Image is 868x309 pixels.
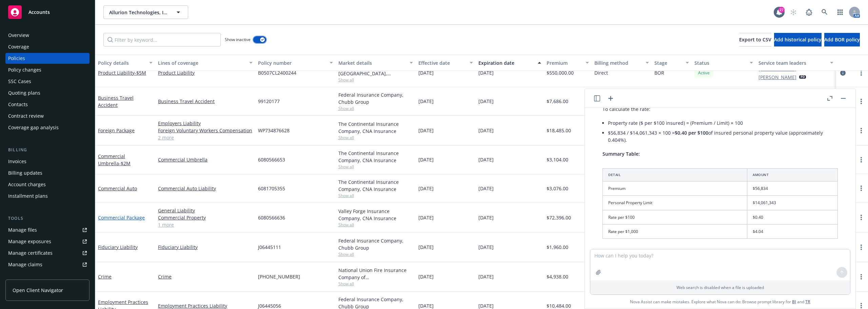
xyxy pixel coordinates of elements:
[5,99,90,110] a: Contacts
[476,55,544,71] button: Expiration date
[98,244,138,250] a: Fiduciary Liability
[774,33,822,46] button: Add historical policy
[478,59,534,66] div: Expiration date
[857,243,865,251] a: more
[338,120,413,135] div: The Continental Insurance Company, CNA Insurance
[544,55,592,71] button: Premium
[5,147,90,153] div: Billing
[8,64,41,75] div: Policy changes
[857,127,865,135] a: more
[756,55,836,71] button: Service team leaders
[805,299,810,305] a: TR
[652,55,692,71] button: Stage
[675,130,708,136] span: $0.40 per $100
[98,214,145,221] a: Commercial Package
[608,128,838,145] li: $56,834 / $14,061,343 × 100 = of insured personal property value (approximately 0.404%).
[155,55,255,71] button: Lines of coverage
[98,70,146,76] a: Product Liability
[857,156,865,164] a: more
[8,248,53,258] div: Manage certificates
[8,99,28,110] div: Contacts
[158,134,253,141] a: 2 more
[5,76,90,87] a: SSC Cases
[158,69,253,76] a: Product Liability
[697,70,711,76] span: Active
[747,181,838,196] td: $56,834
[857,213,865,221] a: more
[98,59,145,66] div: Policy details
[418,59,466,66] div: Effective date
[603,151,640,157] span: Summary Table:
[8,271,40,282] div: Manage BORs
[8,88,40,98] div: Quoting plans
[8,236,51,247] div: Manage exposures
[98,95,134,108] a: Business Travel Accident
[338,150,413,164] div: The Continental Insurance Company, CNA Insurance
[5,271,90,282] a: Manage BORs
[824,33,860,46] button: Add BOR policy
[158,207,253,214] a: General Liability
[547,59,582,66] div: Premium
[338,222,413,228] span: Show all
[418,127,434,134] span: [DATE]
[603,169,747,181] th: Detail
[98,153,131,167] a: Commercial Umbrella
[478,69,494,76] span: [DATE]
[418,214,434,221] span: [DATE]
[739,33,771,46] button: Export to CSV
[158,59,245,66] div: Lines of coverage
[478,127,494,134] span: [DATE]
[258,69,296,76] span: B0507CL2400244
[478,244,494,251] span: [DATE]
[8,156,26,167] div: Invoices
[739,36,771,43] span: Export to CSV
[338,135,413,140] span: Show all
[258,127,290,134] span: WP734876628
[109,9,168,16] span: Allurion Technologies, Inc.
[692,55,756,71] button: Status
[839,69,847,77] a: circleInformation
[478,273,494,280] span: [DATE]
[5,259,90,270] a: Manage claims
[5,53,90,64] a: Policies
[418,98,434,105] span: [DATE]
[95,55,155,71] button: Policy details
[594,285,846,290] p: Web search is disabled when a file is uploaded
[338,208,413,222] div: Valley Forge Insurance Company, CNA Insurance
[478,156,494,163] span: [DATE]
[608,118,838,128] li: Property rate ($ per $100 insured) = (Premium / Limit) × 100
[158,156,253,163] a: Commercial Umbrella
[416,55,476,71] button: Effective date
[603,181,747,196] td: Premium
[5,30,90,41] a: Overview
[258,244,281,251] span: J06445111
[603,196,747,210] td: Personal Property Limit
[98,185,137,192] a: Commercial Auto
[824,36,860,43] span: Add BOR policy
[603,224,747,238] td: Rate per $1,000
[833,5,847,19] a: Switch app
[5,236,90,247] span: Manage exposures
[8,191,48,201] div: Installment plans
[5,64,90,75] a: Policy changes
[338,178,413,193] div: The Continental Insurance Company, CNA Insurance
[654,59,682,66] div: Stage
[135,70,146,76] span: - $5M
[5,88,90,98] a: Quoting plans
[654,69,664,76] span: BOR
[547,127,571,134] span: $18,485.00
[478,214,494,221] span: [DATE]
[258,156,285,163] span: 6080566653
[8,225,37,235] div: Manage files
[8,179,46,190] div: Account charges
[547,98,568,105] span: $7,686.00
[255,55,335,71] button: Policy number
[158,214,253,221] a: Commercial Property
[588,295,853,309] span: Nova Assist can make mistakes. Explore what Nova can do: Browse prompt library for and
[5,111,90,121] a: Contract review
[8,53,25,64] div: Policies
[258,273,300,280] span: [PHONE_NUMBER]
[418,244,434,251] span: [DATE]
[747,224,838,238] td: $4.04
[338,105,413,111] span: Show all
